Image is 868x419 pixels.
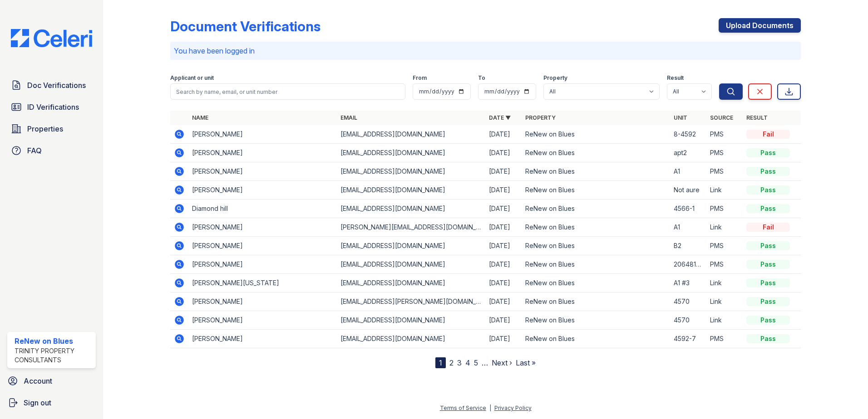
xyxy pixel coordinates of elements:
div: Pass [746,297,790,306]
p: You have been logged in [174,45,797,56]
td: [DATE] [485,200,522,218]
td: [DATE] [485,274,522,292]
td: [EMAIL_ADDRESS][DOMAIN_NAME] [337,330,485,348]
div: Document Verifications [170,18,321,34]
a: Unit [674,114,687,121]
a: 4 [465,358,470,367]
label: From [413,74,427,82]
div: Pass [746,260,790,269]
td: 8-4592 [670,125,706,144]
td: [EMAIL_ADDRESS][DOMAIN_NAME] [337,125,485,144]
a: Properties [7,120,96,138]
td: Link [706,181,743,200]
a: Result [746,114,768,121]
a: 3 [457,358,462,367]
div: Pass [746,334,790,343]
td: ReNew on Blues [522,200,670,218]
label: To [478,74,485,82]
a: 2 [449,358,454,367]
td: A1 [670,218,706,237]
td: [DATE] [485,292,522,311]
td: PMS [706,330,743,348]
td: ReNew on Blues [522,181,670,200]
td: ReNew on Blues [522,274,670,292]
a: Privacy Policy [494,404,532,411]
td: [EMAIL_ADDRESS][DOMAIN_NAME] [337,162,485,181]
a: 5 [474,358,478,367]
td: [PERSON_NAME] [188,181,337,200]
td: Link [706,292,743,311]
div: Pass [746,316,790,325]
td: [PERSON_NAME] [188,162,337,181]
td: [DATE] [485,330,522,348]
td: Link [706,218,743,237]
td: ReNew on Blues [522,144,670,162]
span: ID Verifications [27,102,79,112]
td: ReNew on Blues [522,311,670,330]
td: [EMAIL_ADDRESS][DOMAIN_NAME] [337,274,485,292]
a: Property [525,114,556,121]
a: Account [4,372,99,390]
td: [EMAIL_ADDRESS][DOMAIN_NAME] [337,144,485,162]
a: Email [340,114,357,121]
a: Name [192,114,208,121]
label: Property [543,74,567,82]
td: [DATE] [485,255,522,274]
td: [PERSON_NAME] [188,292,337,311]
td: [PERSON_NAME] [188,237,337,255]
a: Last » [516,358,536,367]
a: FAQ [7,141,96,160]
a: Doc Verifications [7,76,96,94]
td: [DATE] [485,181,522,200]
td: [EMAIL_ADDRESS][DOMAIN_NAME] [337,237,485,255]
img: CE_Logo_Blue-a8612792a0a2168367f1c8372b55b34899dd931a85d93a1a3d3e32e68fde9ad4.png [4,29,99,47]
a: Terms of Service [440,404,486,411]
td: apt2 [670,144,706,162]
td: B2 [670,237,706,255]
td: 20648193 [670,255,706,274]
td: ReNew on Blues [522,330,670,348]
td: Diamond hill [188,200,337,218]
td: PMS [706,255,743,274]
div: Fail [746,223,790,232]
a: Date ▼ [489,114,511,121]
div: Fail [746,130,790,139]
a: Sign out [4,394,99,412]
a: Next › [492,358,512,367]
td: [PERSON_NAME] [188,144,337,162]
td: [EMAIL_ADDRESS][DOMAIN_NAME] [337,181,485,200]
div: 1 [435,357,446,368]
td: Not aure [670,181,706,200]
td: 4566-1 [670,200,706,218]
td: [DATE] [485,162,522,181]
div: Pass [746,204,790,213]
div: ReNew on Blues [15,336,92,346]
td: PMS [706,125,743,144]
td: [PERSON_NAME][EMAIL_ADDRESS][DOMAIN_NAME] [337,218,485,237]
td: [PERSON_NAME][US_STATE] [188,274,337,292]
td: A1 #3 [670,274,706,292]
td: [PERSON_NAME] [188,125,337,144]
td: Link [706,311,743,330]
td: [PERSON_NAME] [188,311,337,330]
div: | [489,404,491,411]
span: … [482,357,488,368]
a: Source [710,114,733,121]
td: [EMAIL_ADDRESS][DOMAIN_NAME] [337,255,485,274]
label: Result [667,74,684,82]
td: [EMAIL_ADDRESS][DOMAIN_NAME] [337,311,485,330]
span: Doc Verifications [27,80,86,91]
td: [EMAIL_ADDRESS][PERSON_NAME][DOMAIN_NAME] [337,292,485,311]
label: Applicant or unit [170,74,214,82]
td: ReNew on Blues [522,218,670,237]
div: Pass [746,167,790,176]
div: Pass [746,148,790,157]
td: ReNew on Blues [522,255,670,274]
td: ReNew on Blues [522,237,670,255]
td: PMS [706,144,743,162]
td: [PERSON_NAME] [188,218,337,237]
td: 4570 [670,292,706,311]
div: Pass [746,278,790,287]
a: Upload Documents [719,18,801,33]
